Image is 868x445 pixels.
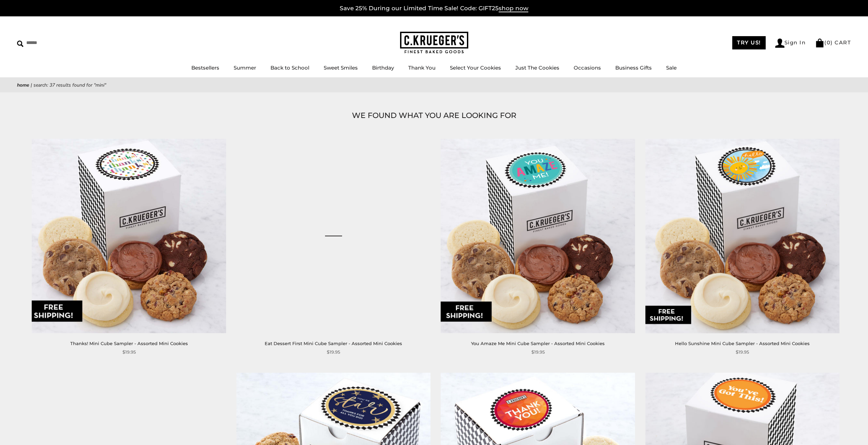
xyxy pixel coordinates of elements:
[70,341,188,346] a: Thanks! Mini Cube Sampler - Assorted Mini Cookies
[31,82,32,88] span: |
[827,39,831,46] span: 0
[645,139,839,333] img: Hello Sunshine Mini Cube Sampler - Assorted Mini Cookies
[499,5,528,12] span: shop now
[17,38,98,48] input: Search
[17,81,851,89] nav: breadcrumbs
[27,109,841,122] h1: WE FOUND WHAT YOU ARE LOOKING FOR
[732,36,766,49] a: TRY US!
[675,341,810,346] a: Hello Sunshine Mini Cube Sampler - Assorted Mini Cookies
[736,348,749,356] span: $19.95
[666,64,677,71] a: Sale
[270,64,309,71] a: Back to School
[515,64,559,71] a: Just The Cookies
[191,64,219,71] a: Bestsellers
[815,39,824,47] img: Bag
[775,39,784,48] img: Account
[17,82,29,88] a: Home
[815,39,851,46] a: (0) CART
[471,341,605,346] a: You Amaze Me Mini Cube Sampler - Assorted Mini Cookies
[775,39,806,48] a: Sign In
[340,5,528,12] a: Save 25% During our Limited Time Sale! Code: GIFT25shop now
[324,64,358,71] a: Sweet Smiles
[441,139,635,333] img: You Amaze Me Mini Cube Sampler - Assorted Mini Cookies
[531,348,545,356] span: $19.95
[33,82,106,88] span: Search: 37 results found for "mini"
[400,32,468,54] img: C.KRUEGER'S
[615,64,652,71] a: Business Gifts
[17,41,24,47] img: Search
[372,64,394,71] a: Birthday
[234,64,256,71] a: Summer
[236,139,430,333] a: Eat Dessert First Mini Cube Sampler - Assorted Mini Cookies
[450,64,501,71] a: Select Your Cookies
[327,348,340,356] span: $19.95
[574,64,601,71] a: Occasions
[265,341,402,346] a: Eat Dessert First Mini Cube Sampler - Assorted Mini Cookies
[408,64,436,71] a: Thank You
[32,139,226,333] img: Thanks! Mini Cube Sampler - Assorted Mini Cookies
[122,348,136,356] span: $19.95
